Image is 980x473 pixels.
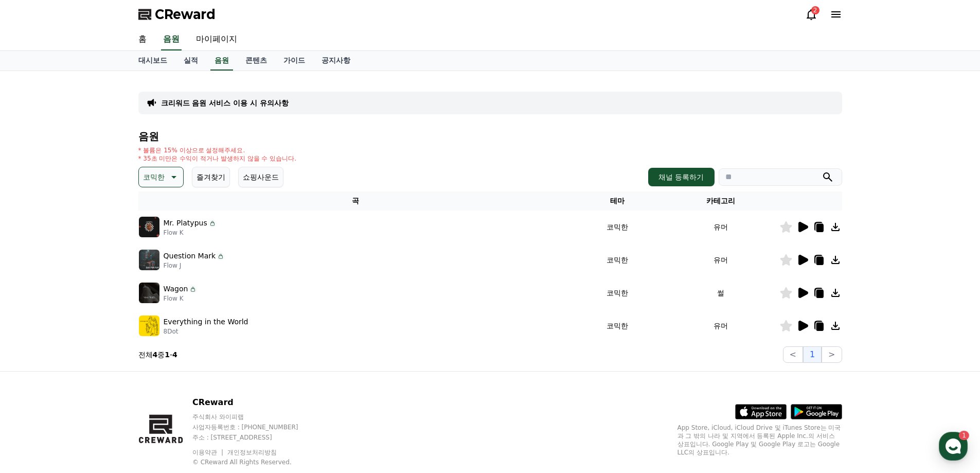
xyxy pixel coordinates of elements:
[188,29,245,50] a: 마이페이지
[192,396,318,409] p: CReward
[192,423,318,431] p: 사업자등록번호 : [PHONE_NUMBER]
[192,458,318,466] p: © CReward All Rights Reserved.
[237,51,275,71] a: 콘텐츠
[573,276,662,309] td: 코믹한
[138,131,842,142] h4: 음원
[192,433,318,442] p: 주소 : [STREET_ADDRESS]
[227,449,277,456] a: 개인정보처리방침
[822,346,842,363] button: >
[138,191,573,211] th: 곡
[803,346,822,363] button: 1
[139,250,159,270] img: music
[662,243,779,276] td: 유머
[192,413,318,421] p: 주식회사 와이피랩
[139,283,159,303] img: music
[143,170,165,184] p: 코믹한
[139,316,159,336] img: music
[313,51,359,71] a: 공지사항
[192,449,225,456] a: 이용약관
[573,211,662,243] td: 코믹한
[678,424,842,457] p: App Store, iCloud, iCloud Drive 및 iTunes Store는 미국과 그 밖의 나라 및 지역에서 등록된 Apple Inc.의 서비스 상표입니다. Goo...
[153,351,158,359] strong: 4
[662,211,779,243] td: 유머
[161,29,182,50] a: 음원
[648,168,714,186] button: 채널 등록하기
[164,327,248,336] p: 8Dot
[662,191,779,211] th: 카테고리
[164,261,225,270] p: Flow J
[138,349,177,360] p: 전체 중 -
[138,154,297,163] p: * 35초 미만은 수익이 적거나 발생하지 않을 수 있습니다.
[155,6,216,23] span: CReward
[811,6,819,14] div: 2
[164,294,198,303] p: Flow K
[139,217,159,237] img: music
[138,6,216,23] a: CReward
[175,51,206,71] a: 실적
[805,8,817,21] a: 2
[138,167,184,187] button: 코믹한
[210,51,233,71] a: 음원
[783,346,803,363] button: <
[238,167,283,187] button: 쇼핑사운드
[172,351,177,359] strong: 4
[164,284,188,294] p: Wagon
[573,243,662,276] td: 코믹한
[164,218,207,229] p: Mr. Platypus
[662,276,779,309] td: 썰
[165,351,170,359] strong: 1
[164,317,248,327] p: Everything in the World
[573,309,662,342] td: 코믹한
[164,229,217,237] p: Flow K
[275,51,313,71] a: 가이드
[192,167,230,187] button: 즐겨찾기
[164,251,216,261] p: Question Mark
[662,309,779,342] td: 유머
[130,29,155,50] a: 홈
[161,98,289,108] a: 크리워드 음원 서비스 이용 시 유의사항
[573,191,662,211] th: 테마
[130,51,175,71] a: 대시보드
[138,146,297,154] p: * 볼륨은 15% 이상으로 설정해주세요.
